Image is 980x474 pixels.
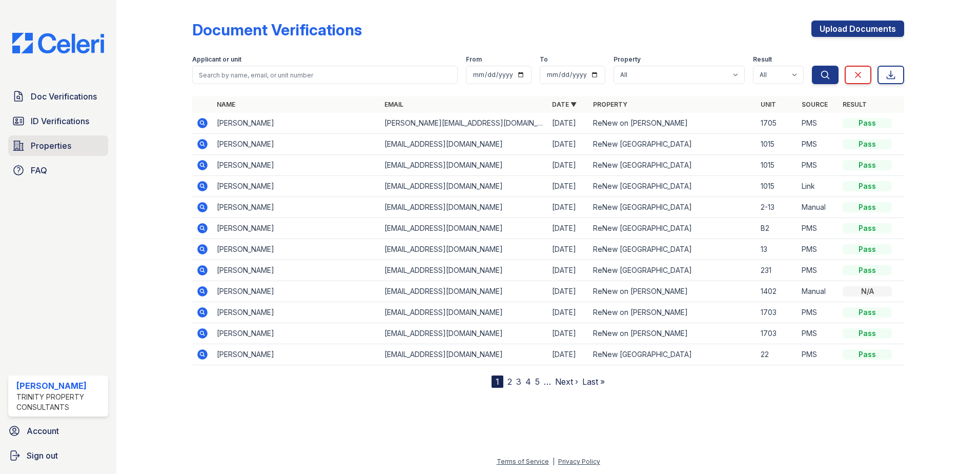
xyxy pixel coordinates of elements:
button: Sign out [4,445,112,466]
td: [PERSON_NAME][EMAIL_ADDRESS][DOMAIN_NAME] [380,113,548,134]
td: [EMAIL_ADDRESS][DOMAIN_NAME] [380,239,548,260]
label: Result [753,55,772,64]
td: 1705 [757,113,798,134]
a: Account [4,421,112,441]
div: Trinity Property Consultants [16,392,104,412]
td: ReNew on [PERSON_NAME] [589,302,757,323]
div: Pass [843,118,892,128]
td: [EMAIL_ADDRESS][DOMAIN_NAME] [380,344,548,365]
a: Date ▼ [552,101,577,108]
input: Search by name, email, or unit number [192,66,458,84]
div: Pass [843,244,892,254]
td: Link [798,176,839,197]
td: ReNew on [PERSON_NAME] [589,323,757,344]
a: 4 [525,377,531,387]
a: Result [843,101,867,108]
a: 5 [535,377,540,387]
td: [EMAIL_ADDRESS][DOMAIN_NAME] [380,302,548,323]
td: PMS [798,155,839,176]
td: [EMAIL_ADDRESS][DOMAIN_NAME] [380,281,548,302]
label: Applicant or unit [192,55,241,64]
a: Properties [8,135,108,156]
a: Last » [582,377,605,387]
td: PMS [798,260,839,281]
div: N/A [843,286,892,297]
td: Manual [798,197,839,218]
a: Name [217,101,235,108]
label: Property [614,55,641,64]
a: Doc Verifications [8,86,108,107]
td: 1703 [757,323,798,344]
label: From [466,55,482,64]
td: PMS [798,302,839,323]
div: Pass [843,139,892,149]
td: [EMAIL_ADDRESS][DOMAIN_NAME] [380,197,548,218]
td: 231 [757,260,798,281]
td: [PERSON_NAME] [213,344,380,365]
a: Next › [555,377,578,387]
td: ReNew [GEOGRAPHIC_DATA] [589,344,757,365]
div: [PERSON_NAME] [16,380,104,392]
td: [DATE] [548,281,589,302]
a: Privacy Policy [558,458,600,465]
div: Pass [843,181,892,191]
td: 1703 [757,302,798,323]
span: FAQ [31,164,47,176]
td: [DATE] [548,113,589,134]
td: [DATE] [548,155,589,176]
td: ReNew on [PERSON_NAME] [589,281,757,302]
div: Pass [843,265,892,275]
td: 1402 [757,281,798,302]
a: Unit [761,101,776,108]
td: [DATE] [548,239,589,260]
td: ReNew [GEOGRAPHIC_DATA] [589,239,757,260]
span: Sign out [27,449,58,462]
div: Pass [843,202,892,212]
span: Account [27,425,59,437]
td: PMS [798,323,839,344]
td: [PERSON_NAME] [213,155,380,176]
td: ReNew [GEOGRAPHIC_DATA] [589,155,757,176]
img: CE_Logo_Blue-a8612792a0a2168367f1c8372b55b34899dd931a85d93a1a3d3e32e68fde9ad4.png [4,33,112,53]
div: Pass [843,160,892,170]
a: 2 [507,377,512,387]
td: [EMAIL_ADDRESS][DOMAIN_NAME] [380,155,548,176]
td: [DATE] [548,197,589,218]
td: ReNew [GEOGRAPHIC_DATA] [589,197,757,218]
td: [DATE] [548,218,589,239]
td: ReNew on [PERSON_NAME] [589,113,757,134]
td: PMS [798,239,839,260]
td: [PERSON_NAME] [213,134,380,155]
td: [PERSON_NAME] [213,218,380,239]
td: [EMAIL_ADDRESS][DOMAIN_NAME] [380,260,548,281]
td: [DATE] [548,260,589,281]
td: [EMAIL_ADDRESS][DOMAIN_NAME] [380,134,548,155]
a: Source [802,101,828,108]
div: | [553,458,555,465]
td: [EMAIL_ADDRESS][DOMAIN_NAME] [380,323,548,344]
td: 1015 [757,176,798,197]
td: ReNew [GEOGRAPHIC_DATA] [589,260,757,281]
div: Pass [843,328,892,339]
td: [PERSON_NAME] [213,113,380,134]
div: Pass [843,349,892,360]
div: 1 [492,376,503,388]
a: FAQ [8,160,108,181]
td: [DATE] [548,323,589,344]
td: PMS [798,113,839,134]
div: Pass [843,223,892,233]
td: [PERSON_NAME] [213,323,380,344]
td: [DATE] [548,302,589,323]
a: Upload Documents [811,21,904,37]
td: 2-13 [757,197,798,218]
label: To [540,55,548,64]
td: [PERSON_NAME] [213,197,380,218]
td: PMS [798,218,839,239]
a: Email [384,101,403,108]
td: ReNew [GEOGRAPHIC_DATA] [589,176,757,197]
td: 22 [757,344,798,365]
a: Property [593,101,627,108]
a: 3 [516,377,521,387]
td: 1015 [757,134,798,155]
td: [PERSON_NAME] [213,176,380,197]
